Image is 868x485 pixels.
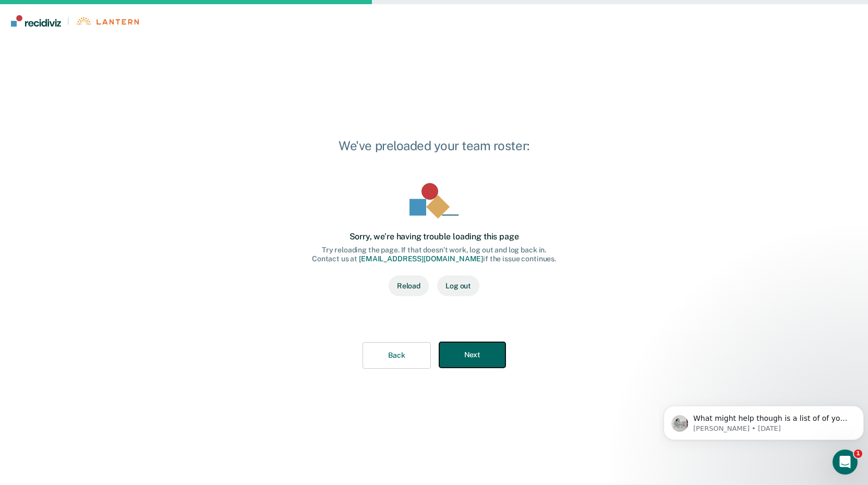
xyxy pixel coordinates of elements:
[61,17,76,26] span: |
[439,342,505,368] button: Next
[76,17,139,25] img: Lantern
[312,246,556,263] div: Try reloading the page. If that doesn’t work, log out and log back in. Contact us at if the issue...
[659,384,868,457] iframe: Intercom notifications message
[389,275,429,296] button: Reload
[363,342,430,369] button: Back
[359,254,483,263] a: [EMAIL_ADDRESS][DOMAIN_NAME]
[295,137,573,154] p: We've preloaded your team roster:
[11,15,61,27] img: Recidiviz
[437,275,479,296] button: Log out
[833,450,858,475] iframe: Intercom live chat
[8,4,141,38] a: Go to Recidiviz Home
[854,450,862,458] span: 1
[8,4,860,38] nav: Main Navigation
[349,232,519,241] div: Sorry, we’re having trouble loading this page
